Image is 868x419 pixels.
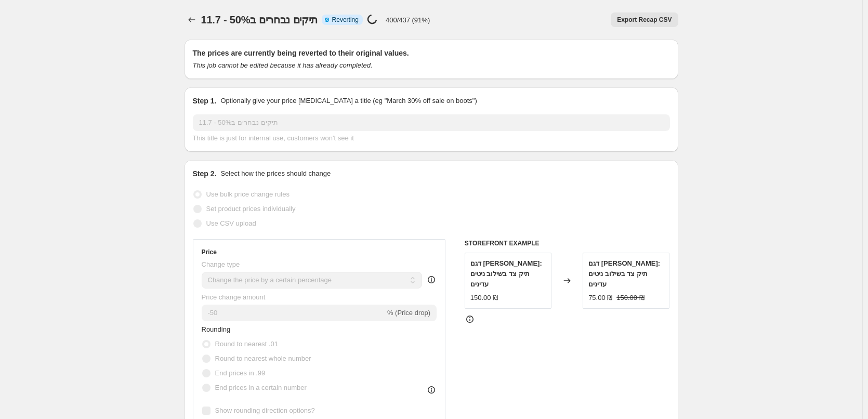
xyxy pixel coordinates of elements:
[202,325,231,333] span: Rounding
[588,259,660,288] span: דגם [PERSON_NAME]: תיק צד בשילוב ניטים עדינים
[193,96,217,106] h2: Step 1.
[386,16,430,24] p: 400/437 (91%)
[215,340,278,348] span: Round to nearest .01
[206,219,256,227] span: Use CSV upload
[387,309,430,317] span: % (Price drop)
[202,260,240,268] span: Change type
[470,259,542,288] span: דגם [PERSON_NAME]: תיק צד בשילוב ניטים עדינים
[206,190,290,198] span: Use bulk price change rules
[220,96,477,106] p: Optionally give your price [MEDICAL_DATA] a title (eg "March 30% off sale on boots")
[588,293,612,303] div: 75.00 ₪
[193,48,670,58] h2: The prices are currently being reverted to their original values.
[465,239,670,247] h6: STOREFRONT EXAMPLE
[202,293,266,301] span: Price change amount
[617,16,672,24] span: Export Recap CSV
[215,384,307,391] span: End prices in a certain number
[193,114,670,131] input: 30% off holiday sale
[206,205,296,213] span: Set product prices individually
[611,12,678,27] button: Export Recap CSV
[426,274,437,285] div: help
[202,305,385,321] input: -15
[193,168,217,179] h2: Step 2.
[193,61,373,69] i: This job cannot be edited because it has already completed.
[332,16,359,24] span: Reverting
[202,248,217,256] h3: Price
[193,134,354,142] span: This title is just for internal use, customers won't see it
[215,407,315,414] span: Show rounding direction options?
[616,293,644,303] strike: 150.00 ₪
[470,293,498,303] div: 150.00 ₪
[215,369,266,377] span: End prices in .99
[215,355,311,362] span: Round to nearest whole number
[201,14,318,25] span: 11.7 - תיקים נבחרים ב50%
[185,12,199,27] button: Price change jobs
[220,168,331,179] p: Select how the prices should change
